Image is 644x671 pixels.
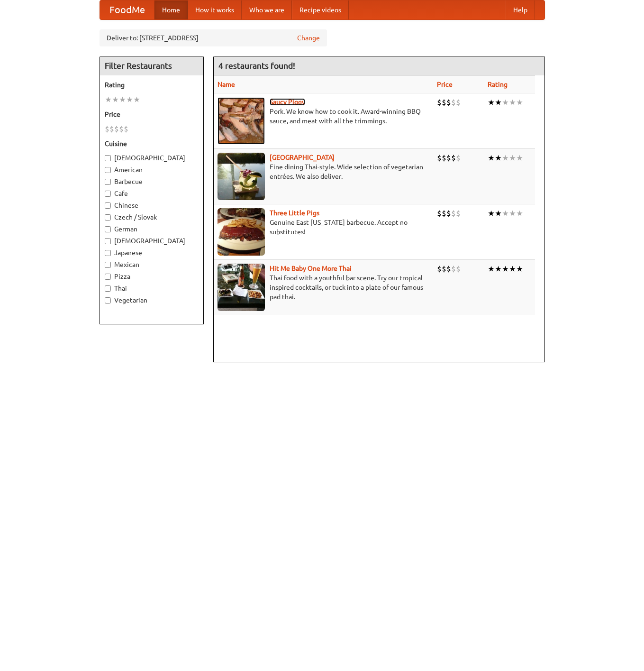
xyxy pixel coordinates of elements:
[437,264,442,274] li: $
[437,81,453,88] a: Price
[509,97,516,108] li: ★
[495,97,502,108] li: ★
[218,81,235,88] a: Name
[188,0,242,19] a: How it works
[502,97,509,108] li: ★
[105,226,111,232] input: German
[105,248,199,257] label: Japanese
[297,33,320,43] a: Change
[502,264,509,274] li: ★
[442,264,446,274] li: $
[442,153,446,163] li: $
[105,139,199,148] h5: Cuisine
[105,110,199,119] h5: Price
[105,153,199,163] label: [DEMOGRAPHIC_DATA]
[100,29,327,46] div: Deliver to: [STREET_ADDRESS]
[105,189,199,198] label: Cafe
[119,124,124,134] li: $
[488,208,495,219] li: ★
[105,165,199,175] label: American
[105,191,111,197] input: Cafe
[488,264,495,274] li: ★
[105,212,199,222] label: Czech / Slovak
[126,94,133,105] li: ★
[442,208,446,219] li: $
[270,209,319,217] b: Three Little Pigs
[218,162,430,181] p: Fine dining Thai-style. Wide selection of vegetarian entrées. We also deliver.
[105,274,111,280] input: Pizza
[105,272,199,281] label: Pizza
[451,264,456,274] li: $
[516,97,523,108] li: ★
[105,224,199,234] label: German
[488,153,495,163] li: ★
[105,250,111,256] input: Japanese
[109,124,114,134] li: $
[105,236,199,246] label: [DEMOGRAPHIC_DATA]
[516,153,523,163] li: ★
[488,97,495,108] li: ★
[456,153,461,163] li: $
[105,262,111,268] input: Mexican
[105,214,111,221] input: Czech / Slovak
[105,297,111,303] input: Vegetarian
[105,177,199,186] label: Barbecue
[218,264,265,311] img: babythai.jpg
[270,265,352,272] a: Hit Me Baby One More Thai
[218,208,265,256] img: littlepigs.jpg
[218,61,295,70] ng-pluralize: 4 restaurants found!
[133,94,140,105] li: ★
[446,264,451,274] li: $
[105,155,111,161] input: [DEMOGRAPHIC_DATA]
[451,97,456,108] li: $
[451,153,456,163] li: $
[502,153,509,163] li: ★
[105,238,111,244] input: [DEMOGRAPHIC_DATA]
[456,208,461,219] li: $
[437,153,442,163] li: $
[105,202,111,209] input: Chinese
[495,208,502,219] li: ★
[437,208,442,219] li: $
[114,124,119,134] li: $
[218,273,430,302] p: Thai food with a youthful bar scene. Try our tropical inspired cocktails, or tuck into a plate of...
[218,97,265,145] img: saucy.jpg
[509,208,516,219] li: ★
[446,97,451,108] li: $
[154,0,188,19] a: Home
[495,264,502,274] li: ★
[456,97,461,108] li: $
[516,264,523,274] li: ★
[218,153,265,200] img: satay.jpg
[105,260,199,269] label: Mexican
[502,208,509,219] li: ★
[105,80,199,90] h5: Rating
[100,0,154,19] a: FoodMe
[292,0,349,19] a: Recipe videos
[506,0,535,19] a: Help
[509,153,516,163] li: ★
[456,264,461,274] li: $
[105,284,199,293] label: Thai
[451,208,456,219] li: $
[112,94,119,105] li: ★
[124,124,128,134] li: $
[270,98,305,106] a: Saucy Piggy
[488,81,508,88] a: Rating
[105,124,109,134] li: $
[270,154,335,161] a: [GEOGRAPHIC_DATA]
[119,94,126,105] li: ★
[495,153,502,163] li: ★
[105,94,112,105] li: ★
[218,218,430,237] p: Genuine East [US_STATE] barbecue. Accept no substitutes!
[437,97,442,108] li: $
[105,167,111,173] input: American
[105,285,111,292] input: Thai
[509,264,516,274] li: ★
[242,0,292,19] a: Who we are
[446,153,451,163] li: $
[105,201,199,210] label: Chinese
